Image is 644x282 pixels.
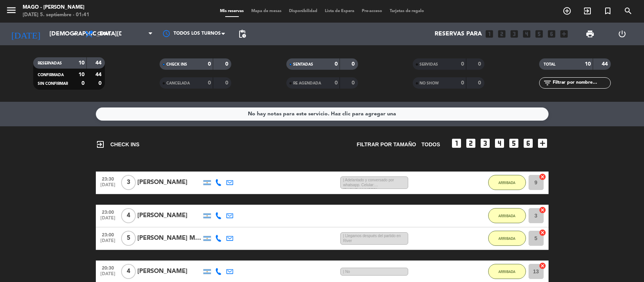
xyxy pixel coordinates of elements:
[552,79,610,87] input: Filtrar por nombre...
[498,214,515,218] span: ARRIBADA
[6,26,46,42] i: [DATE]
[96,140,105,149] i: exit_to_app
[121,175,136,190] span: 3
[225,61,230,67] strong: 0
[624,6,633,15] i: search
[484,29,494,39] i: looks_one
[539,229,546,236] i: cancel
[81,81,85,86] strong: 0
[98,216,117,224] span: [DATE]
[6,5,17,18] button: menu
[321,9,358,13] span: Lista de Espera
[522,137,534,149] i: looks_6
[479,137,491,149] i: looks_3
[208,61,211,67] strong: 0
[293,63,313,66] span: SENTADAS
[493,137,506,149] i: looks_4
[450,137,463,149] i: looks_one
[70,29,79,38] i: arrow_drop_down
[534,29,544,39] i: looks_5
[497,29,507,39] i: looks_two
[23,4,89,11] div: Mago - [PERSON_NAME]
[208,80,211,86] strong: 0
[23,11,89,19] div: [DATE] 5. septiembre - 01:41
[563,6,572,15] i: add_circle_outline
[248,110,396,118] div: No hay notas para este servicio. Haz clic para agregar una
[98,230,117,239] span: 23:00
[38,61,62,65] span: RESERVADAS
[435,31,482,38] span: Reservas para
[478,61,483,67] strong: 0
[498,181,515,185] span: ARRIBADA
[98,238,117,247] span: [DATE]
[137,211,201,221] div: [PERSON_NAME]
[522,29,532,39] i: looks_4
[618,29,627,38] i: power_settings_new
[340,268,408,276] span: | No
[335,61,338,67] strong: 0
[247,9,285,13] span: Mapa de mesas
[166,63,187,66] span: CHECK INS
[606,23,638,45] div: LOG OUT
[461,80,464,86] strong: 0
[98,81,103,86] strong: 0
[352,80,356,86] strong: 0
[38,82,68,86] span: SIN CONFIRMAR
[421,140,440,149] span: TODOS
[602,61,609,67] strong: 44
[461,61,464,67] strong: 0
[121,208,136,223] span: 4
[121,231,136,246] span: 5
[583,6,592,15] i: exit_to_app
[559,29,569,39] i: add_box
[585,61,591,67] strong: 10
[543,78,552,87] i: filter_list
[98,263,117,272] span: 20:30
[96,140,140,149] span: CHECK INS
[358,9,386,13] span: Pre-acceso
[78,60,85,66] strong: 10
[98,207,117,216] span: 23:00
[95,60,103,66] strong: 44
[488,208,526,223] button: ARRIBADA
[508,137,520,149] i: looks_5
[98,174,117,183] span: 23:30
[137,267,201,276] div: [PERSON_NAME]
[509,29,519,39] i: looks_3
[335,80,338,86] strong: 0
[539,206,546,214] i: cancel
[539,173,546,181] i: cancel
[603,6,612,15] i: turned_in_not
[78,72,85,77] strong: 10
[137,178,201,187] div: [PERSON_NAME]
[478,80,483,86] strong: 0
[225,80,230,86] strong: 0
[98,271,117,280] span: [DATE]
[488,175,526,190] button: ARRIBADA
[340,232,408,245] span: | Llegamos después del partido en River
[285,9,321,13] span: Disponibilidad
[498,270,515,274] span: ARRIBADA
[488,231,526,246] button: ARRIBADA
[420,63,438,66] span: SERVIDAS
[216,9,247,13] span: Mis reservas
[38,73,64,77] span: CONFIRMADA
[6,5,17,16] i: menu
[98,182,117,191] span: [DATE]
[498,236,515,241] span: ARRIBADA
[293,81,321,85] span: RE AGENDADA
[95,72,103,77] strong: 44
[586,29,595,38] span: print
[420,81,439,85] span: NO SHOW
[121,264,136,279] span: 4
[386,9,428,13] span: Tarjetas de regalo
[544,63,555,66] span: TOTAL
[357,140,416,149] span: Filtrar por tamaño
[547,29,556,39] i: looks_6
[539,262,546,270] i: cancel
[137,233,201,243] div: [PERSON_NAME] Mac [PERSON_NAME]
[465,137,477,149] i: looks_two
[340,176,408,189] span: | Adelantado y conversado por whatsapp. Celular: [PHONE_NUMBER]. [PERSON_NAME].
[352,61,356,67] strong: 0
[536,137,549,149] i: add_box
